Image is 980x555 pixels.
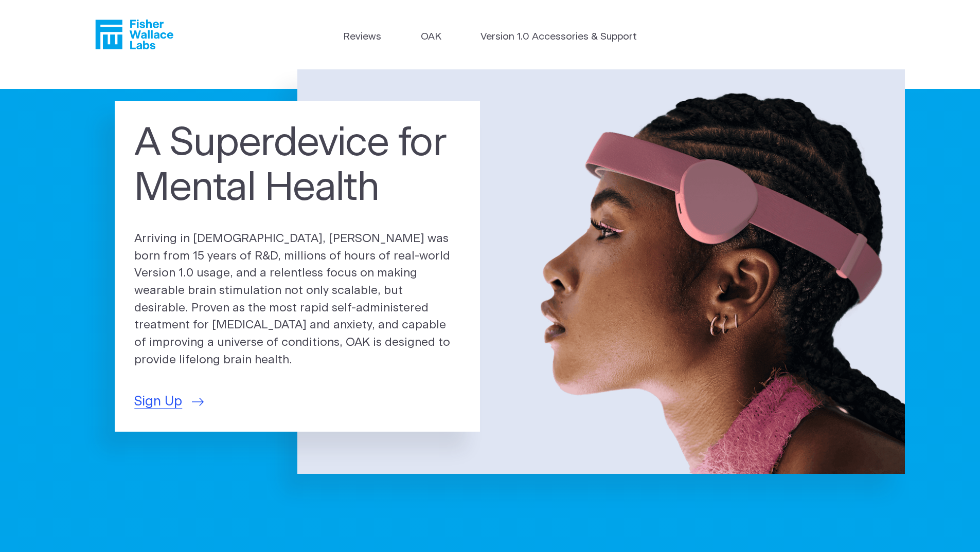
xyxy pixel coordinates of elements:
[480,30,637,45] a: Version 1.0 Accessories & Support
[134,121,460,212] h1: A Superdevice for Mental Health
[134,392,182,412] span: Sign Up
[421,30,441,45] a: OAK
[134,230,460,369] p: Arriving in [DEMOGRAPHIC_DATA], [PERSON_NAME] was born from 15 years of R&D, millions of hours of...
[95,20,173,49] a: Fisher Wallace
[134,392,204,412] a: Sign Up
[343,30,381,45] a: Reviews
